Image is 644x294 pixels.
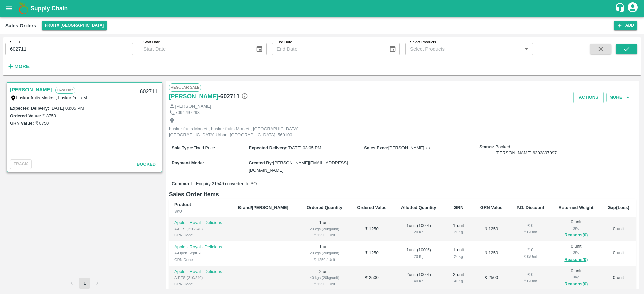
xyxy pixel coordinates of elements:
[175,103,211,110] p: [PERSON_NAME]
[627,1,639,15] div: account of current user
[386,43,399,55] button: Choose date
[137,162,156,167] span: Booked
[573,92,604,103] button: Actions
[449,278,468,284] div: 40 Kg
[277,40,292,45] label: End Date
[479,144,494,150] label: Status:
[522,45,531,53] button: Open
[79,278,90,289] button: page 1
[557,231,596,239] button: Reasons(0)
[364,145,388,150] label: Sales Exec :
[454,205,464,210] b: GRN
[272,43,384,55] input: End Date
[17,2,30,15] img: logo
[449,272,468,284] div: 2 unit
[10,85,52,94] a: [PERSON_NAME]
[249,145,287,150] label: Expected Delivery :
[169,92,218,101] a: [PERSON_NAME]
[449,223,468,235] div: 1 unit
[399,247,438,260] div: 1 unit ( 100 %)
[174,250,227,256] div: A-Open Septt. -6L
[42,21,107,30] button: Select DC
[515,247,546,253] div: ₹ 0
[401,205,436,210] b: Allotted Quantity
[5,61,31,72] button: More
[515,223,546,229] div: ₹ 0
[193,145,215,150] span: Fixed Price
[35,121,49,126] label: ₹ 8750
[30,4,615,13] a: Supply Chain
[305,256,344,263] div: ₹ 1250 / Unit
[557,243,596,264] div: 0 unit
[139,43,250,55] input: Start Date
[515,253,546,260] div: ₹ 0 / Unit
[399,278,438,284] div: 40 Kg
[174,269,227,275] p: Apple - Royal - Delicious
[55,87,75,94] p: Fixed Price
[169,83,201,91] span: Regular Sale
[305,250,344,256] div: 20 kgs (20kg/unit)
[238,205,288,210] b: Brand/[PERSON_NAME]
[16,95,271,100] label: huskur fruits Market , huskur fruits Market , [GEOGRAPHIC_DATA], [GEOGRAPHIC_DATA] Urban, [GEOGRA...
[5,21,36,30] div: Sales Orders
[299,266,350,290] td: 2 unit
[174,275,227,281] div: A-EES (210/240)
[350,217,394,241] td: ₹ 1250
[143,40,160,45] label: Start Date
[196,181,257,187] span: Enquiry 21549 converted to SO
[174,256,227,263] div: GRN Done
[557,219,596,239] div: 0 unit
[174,244,227,250] p: Apple - Royal - Delicious
[473,217,509,241] td: ₹ 1250
[558,205,593,210] b: Returned Weight
[495,144,557,156] span: Booked
[515,229,546,235] div: ₹ 0 / Unit
[606,93,633,102] button: More
[557,274,596,280] div: 0 Kg
[495,150,557,156] div: [PERSON_NAME] 6302807097
[615,2,627,14] div: customer-support
[557,256,596,264] button: Reasons(0)
[249,160,348,173] span: [PERSON_NAME][EMAIL_ADDRESS][DOMAIN_NAME]
[174,208,227,214] div: SKU
[305,232,344,238] div: ₹ 1250 / Unit
[399,229,438,235] div: 20 Kg
[10,113,41,118] label: Ordered Value:
[407,45,520,53] input: Select Products
[299,241,350,266] td: 1 unit
[601,217,636,241] td: 0 unit
[305,275,344,281] div: 40 kgs (20kg/unit)
[175,109,200,116] p: 7094797298
[350,266,394,290] td: ₹ 2500
[253,43,266,55] button: Choose date
[5,43,133,55] input: Enter SO ID
[399,272,438,284] div: 2 unit ( 100 %)
[172,160,204,165] label: Payment Mode :
[174,281,227,287] div: GRN Done
[480,205,502,210] b: GRN Value
[388,145,430,150] span: [PERSON_NAME].ks
[449,229,468,235] div: 20 Kg
[218,92,248,101] h6: - 602711
[10,106,49,111] label: Expected Delivery :
[249,160,273,165] label: Created By :
[350,241,394,266] td: ₹ 1250
[557,268,596,288] div: 0 unit
[10,40,20,45] label: SO ID
[172,145,193,150] label: Sale Type :
[517,205,544,210] b: P.D. Discount
[288,145,321,150] span: [DATE] 03:05 PM
[14,64,30,69] strong: More
[601,266,636,290] td: 0 unit
[607,205,629,210] b: Gap(Loss)
[136,84,162,100] div: 602711
[305,281,344,287] div: ₹ 1250 / Unit
[473,266,509,290] td: ₹ 2500
[307,205,342,210] b: Ordered Quantity
[174,220,227,226] p: Apple - Royal - Delicious
[169,190,636,199] h6: Sales Order Items
[50,106,84,111] label: [DATE] 03:05 PM
[473,241,509,266] td: ₹ 1250
[10,121,34,126] label: GRN Value:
